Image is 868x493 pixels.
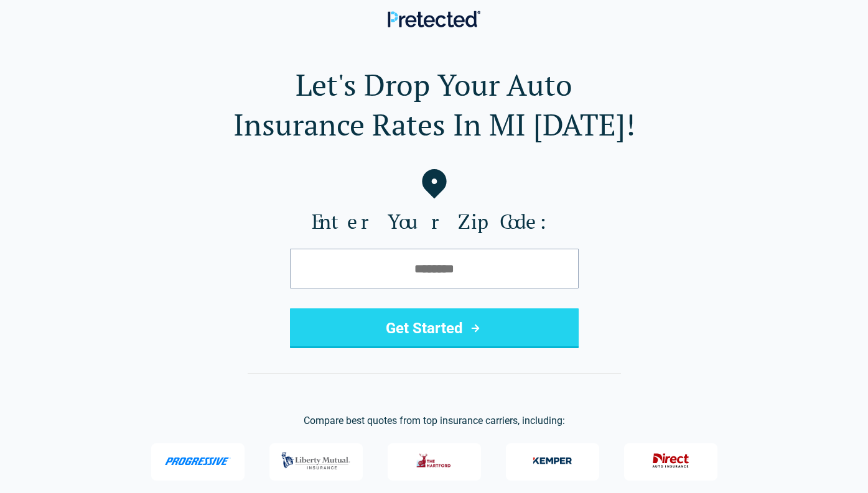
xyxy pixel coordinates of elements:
[646,448,696,474] img: Direct General
[388,11,480,27] img: Pretected
[278,446,353,476] img: Liberty Mutual
[20,65,848,144] h1: Let's Drop Your Auto Insurance Rates In MI [DATE]!
[20,209,848,234] label: Enter Your Zip Code:
[290,308,579,348] button: Get Started
[164,457,231,466] img: Progressive
[409,448,459,474] img: The Hartford
[20,413,848,428] p: Compare best quotes from top insurance carriers, including:
[528,448,577,474] img: Kemper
